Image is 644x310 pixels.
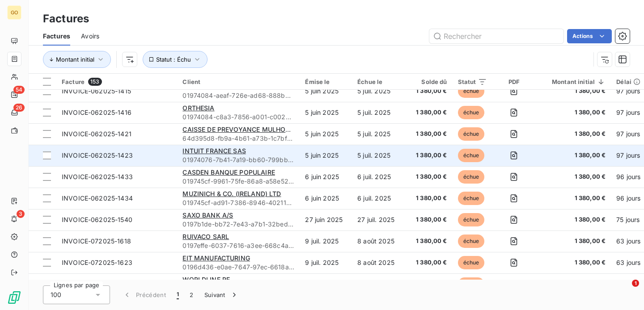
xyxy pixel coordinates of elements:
[410,108,447,117] span: 1 380,00 €
[62,87,131,95] span: INVOICE-062025-1415
[352,273,405,295] td: 8 août 2025
[458,235,485,248] span: échue
[352,166,405,188] td: 6 juil. 2025
[62,78,85,85] span: Facture
[300,188,352,209] td: 6 juin 2025
[541,237,606,246] span: 1 380,00 €
[182,263,294,272] span: 0196d436-e0ae-7647-97ec-6618af255369
[182,254,250,262] span: EIT MANUFACTURING
[352,145,405,166] td: 5 juil. 2025
[429,29,563,43] input: Rechercher
[182,190,281,197] span: MUZINICH & CO. (IRELAND) LTD
[300,166,352,188] td: 6 juin 2025
[458,256,485,269] span: échue
[352,209,405,230] td: 27 juil. 2025
[541,151,606,160] span: 1 380,00 €
[300,145,352,166] td: 5 juin 2025
[62,173,133,180] span: INVOICE-062025-1433
[458,149,485,162] span: échue
[117,285,171,304] button: Précédent
[62,216,132,223] span: INVOICE-062025-1540
[300,80,352,102] td: 5 juin 2025
[541,87,606,96] span: 1 380,00 €
[300,273,352,295] td: 30 juin 2025
[541,215,606,224] span: 1 380,00 €
[410,87,447,96] span: 1 380,00 €
[13,86,25,94] span: 54
[62,109,131,116] span: INVOICE-062025-1416
[541,108,606,117] span: 1 380,00 €
[352,252,405,273] td: 8 août 2025
[410,172,447,181] span: 1 380,00 €
[410,258,447,267] span: 1 380,00 €
[352,80,405,102] td: 5 juil. 2025
[458,106,485,119] span: échue
[56,56,94,63] span: Montant initial
[62,151,133,159] span: INVOICE-062025-1423
[143,51,208,68] button: Statut : Échu
[632,280,639,287] span: 1
[458,78,487,85] div: Statut
[410,130,447,138] span: 1 380,00 €
[199,285,244,304] button: Suivant
[182,113,294,121] span: 01974084-c8a3-7856-a001-c002c53d8bd0
[62,259,132,266] span: INVOICE-072025-1623
[182,104,214,112] span: ORTHESIA
[62,194,133,202] span: INVOICE-062025-1434
[352,230,405,252] td: 8 août 2025
[182,155,294,164] span: 01974076-7b41-7a19-bb60-799bbcca2465
[352,123,405,145] td: 5 juil. 2025
[182,177,294,186] span: 019745cf-9961-75fe-86a8-a58e52a7b52d
[182,147,246,155] span: INTUIT FRANCE SAS
[182,126,313,133] span: CAISSE DE PREVOYANCE MULHOUSIENNE
[541,258,606,267] span: 1 380,00 €
[567,29,612,43] button: Actions
[410,237,447,246] span: 1 380,00 €
[81,32,99,41] span: Avoirs
[410,194,447,203] span: 1 380,00 €
[300,230,352,252] td: 9 juil. 2025
[458,84,485,98] span: échue
[458,192,485,205] span: échue
[182,211,233,219] span: SAXO BANK A/S
[352,102,405,123] td: 5 juil. 2025
[410,215,447,224] span: 1 380,00 €
[305,78,347,85] div: Émise le
[156,56,191,63] span: Statut : Échu
[300,252,352,273] td: 9 juil. 2025
[62,130,131,138] span: INVOICE-062025-1421
[541,130,606,138] span: 1 380,00 €
[182,233,229,240] span: RUIVACO SARL
[352,188,405,209] td: 6 juil. 2025
[541,78,606,85] div: Montant initial
[182,241,294,250] span: 0197effe-6037-7616-a3ee-668c4a25936b
[300,123,352,145] td: 5 juin 2025
[541,172,606,181] span: 1 380,00 €
[182,91,294,100] span: 01974084-aeaf-726e-ad68-888bd9e512e5
[458,213,485,226] span: échue
[182,220,294,229] span: 0197b1de-bb72-7e43-a7b1-32bed2cad786
[300,209,352,230] td: 27 juin 2025
[614,280,635,301] iframe: Intercom live chat
[182,168,275,176] span: CASDEN BANQUE POPULAIRE
[7,5,21,20] div: GO
[182,78,294,85] div: Client
[171,285,184,304] button: 1
[13,104,25,112] span: 26
[498,78,530,85] div: PDF
[541,194,606,203] span: 1 380,00 €
[184,285,199,304] button: 2
[410,151,447,160] span: 1 380,00 €
[300,102,352,123] td: 5 juin 2025
[43,11,89,27] h3: Factures
[62,237,131,245] span: INVOICE-072025-1618
[7,290,21,305] img: Logo LeanPay
[51,290,61,299] span: 100
[17,210,25,218] span: 3
[177,290,179,299] span: 1
[458,170,485,184] span: échue
[410,78,447,85] div: Solde dû
[43,32,70,41] span: Factures
[182,134,294,143] span: 64d395d8-fb9a-4b61-a73b-1c7bf15396e7
[182,276,230,283] span: WORLDLINE RE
